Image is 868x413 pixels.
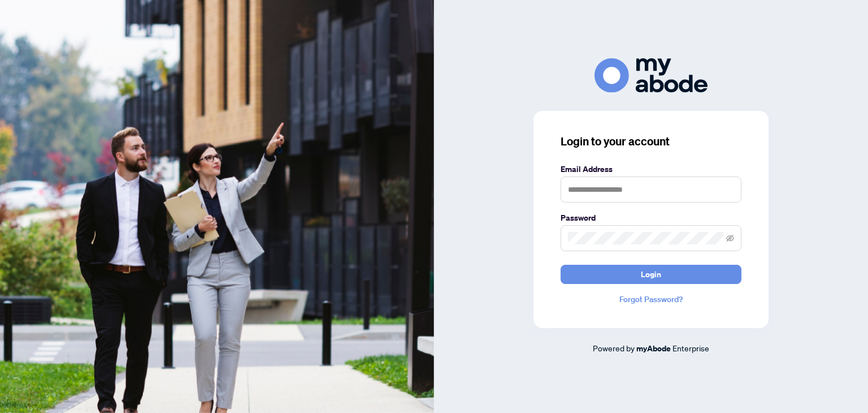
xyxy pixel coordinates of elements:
a: Forgot Password? [561,293,741,306]
span: Powered by [593,343,635,353]
h3: Login to your account [561,134,741,149]
button: Login [561,265,741,284]
span: Login [641,265,661,283]
span: eye-invisible [726,234,734,242]
a: myAbode [636,342,671,355]
label: Password [561,212,741,224]
span: Enterprise [672,343,709,353]
img: ma-logo [594,58,708,93]
label: Email Address [561,163,741,175]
